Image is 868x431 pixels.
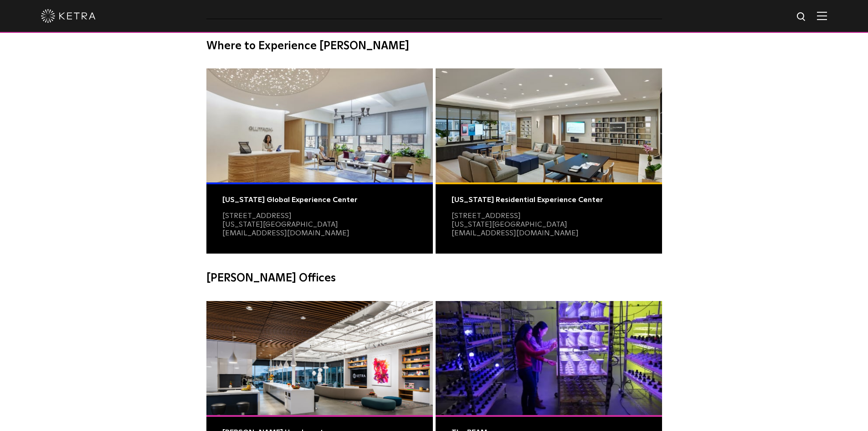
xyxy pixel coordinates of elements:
img: Austin Photo@2x [436,301,662,415]
img: Hamburger%20Nav.svg [817,11,827,20]
div: [US_STATE] Residential Experience Center [452,196,646,204]
a: [US_STATE][GEOGRAPHIC_DATA] [222,221,338,228]
a: [EMAIL_ADDRESS][DOMAIN_NAME] [222,229,349,237]
div: [US_STATE] Global Experience Center [222,196,417,204]
h4: Where to Experience [PERSON_NAME] [206,37,662,55]
img: Residential Photo@2x [436,68,662,182]
img: search icon [796,11,807,23]
img: 036-collaboration-studio-2 copy [206,301,433,415]
a: [US_STATE][GEOGRAPHIC_DATA] [452,221,567,228]
a: [STREET_ADDRESS] [222,212,292,219]
a: [EMAIL_ADDRESS][DOMAIN_NAME] [452,229,579,237]
img: ketra-logo-2019-white [41,9,96,23]
h4: [PERSON_NAME] Offices [206,270,662,287]
a: [STREET_ADDRESS] [452,212,521,219]
img: Commercial Photo@2x [206,68,433,182]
